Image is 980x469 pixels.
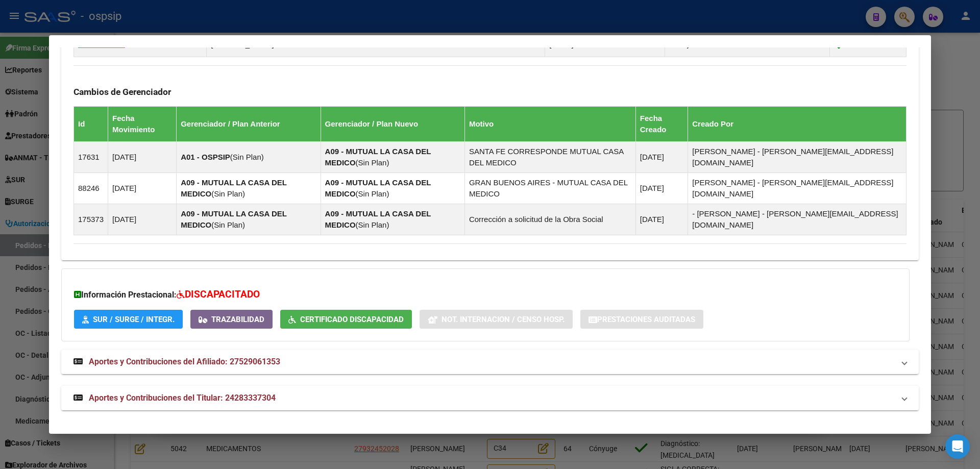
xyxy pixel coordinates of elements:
[464,204,635,235] td: Corrección a solicitud de la Obra Social
[61,386,919,410] mat-expansion-panel-header: Aportes y Contribuciones del Titular: 24283337304
[177,107,321,142] th: Gerenciador / Plan Anterior
[280,310,412,329] button: Certificado Discapacidad
[580,310,703,329] button: Prestaciones Auditadas
[597,315,695,324] span: Prestaciones Auditadas
[74,107,108,142] th: Id
[464,173,635,204] td: GRAN BUENOS AIRES - MUTUAL CASA DEL MEDICO
[635,204,688,235] td: [DATE]
[420,310,573,329] button: Not. Internacion / Censo Hosp.
[233,153,261,161] span: Sin Plan
[214,189,242,198] span: Sin Plan
[464,107,635,142] th: Motivo
[177,142,321,173] td: ( )
[74,142,108,173] td: 17631
[325,178,431,198] strong: A09 - MUTUAL LA CASA DEL MEDICO
[321,173,464,204] td: ( )
[945,434,970,459] div: Open Intercom Messenger
[181,153,230,161] strong: A01 - OSPSIP
[358,189,387,198] span: Sin Plan
[635,107,688,142] th: Fecha Creado
[211,315,264,324] span: Trazabilidad
[325,147,431,167] strong: A09 - MUTUAL LA CASA DEL MEDICO
[321,107,464,142] th: Gerenciador / Plan Nuevo
[74,204,108,235] td: 175373
[108,173,177,204] td: [DATE]
[108,142,177,173] td: [DATE]
[89,393,276,403] span: Aportes y Contribuciones del Titular: 24283337304
[177,173,321,204] td: ( )
[688,173,906,204] td: [PERSON_NAME] - [PERSON_NAME][EMAIL_ADDRESS][DOMAIN_NAME]
[74,173,108,204] td: 88246
[464,142,635,173] td: SANTA FE CORRESPONDE MUTUAL CASA DEL MEDICO
[325,209,431,229] strong: A09 - MUTUAL LA CASA DEL MEDICO
[300,315,404,324] span: Certificado Discapacidad
[93,315,175,324] span: SUR / SURGE / INTEGR.
[108,107,177,142] th: Fecha Movimiento
[185,288,260,300] span: DISCAPACITADO
[74,310,183,329] button: SUR / SURGE / INTEGR.
[181,178,287,198] strong: A09 - MUTUAL LA CASA DEL MEDICO
[688,142,906,173] td: [PERSON_NAME] - [PERSON_NAME][EMAIL_ADDRESS][DOMAIN_NAME]
[321,204,464,235] td: ( )
[61,350,919,374] mat-expansion-panel-header: Aportes y Contribuciones del Afiliado: 27529061353
[74,287,897,302] h3: Información Prestacional:
[635,173,688,204] td: [DATE]
[321,142,464,173] td: ( )
[358,220,387,229] span: Sin Plan
[89,357,280,366] span: Aportes y Contribuciones del Afiliado: 27529061353
[190,310,273,329] button: Trazabilidad
[214,220,242,229] span: Sin Plan
[177,204,321,235] td: ( )
[635,142,688,173] td: [DATE]
[688,204,906,235] td: - [PERSON_NAME] - [PERSON_NAME][EMAIL_ADDRESS][DOMAIN_NAME]
[358,158,387,167] span: Sin Plan
[108,204,177,235] td: [DATE]
[73,86,906,97] h3: Cambios de Gerenciador
[688,107,906,142] th: Creado Por
[181,209,287,229] strong: A09 - MUTUAL LA CASA DEL MEDICO
[442,315,565,324] span: Not. Internacion / Censo Hosp.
